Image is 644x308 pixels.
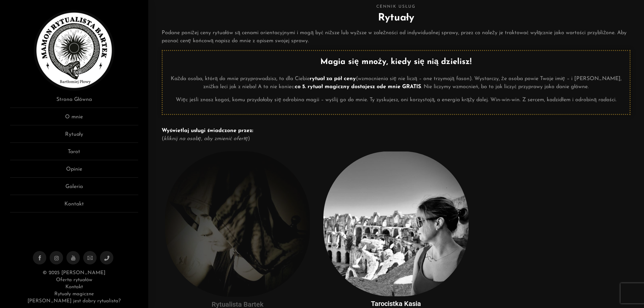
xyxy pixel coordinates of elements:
[34,10,114,90] img: Rytualista Bartek
[162,3,631,10] span: Cennik usług
[10,200,138,212] a: Kontakt
[65,285,83,290] a: Kontakt
[10,183,138,195] a: Galeria
[10,130,138,143] a: Rytuały
[310,76,356,81] strong: rytuał za pół ceny
[54,292,94,297] a: Rytuały magiczne
[10,165,138,178] a: Opinie
[323,300,469,308] h5: Tarocistka Kasia
[56,278,92,283] a: Oferta rytuałów
[28,299,121,304] a: [PERSON_NAME] jest dobry rytualista?
[10,148,138,160] a: Tarot
[295,84,421,89] strong: co 5. rytuał magiczny dostajesz ode mnie GRATIS
[168,75,625,91] p: Każda osoba, którą do mnie przyprowadzisz, to dla Ciebie (wzmocnienia się nie liczą – one trzymaj...
[168,96,625,104] p: Więc jeśli znasz kogoś, komu przydałaby się odrobina magii – wyślij go do mnie. Ty zyskujesz, oni...
[162,29,631,45] p: Podane poniżej ceny rytuałów są cenami orientacyjnymi i mogą być niższe lub wyższe w zależności o...
[162,127,631,143] p: ( )
[164,136,248,141] em: kliknij na osobę, aby zmienić ofertę
[162,10,631,25] h2: Rytuały
[10,96,138,108] a: Strona Główna
[10,113,138,125] a: O mnie
[320,58,472,66] strong: Magia się mnoży, kiedy się nią dzielisz!
[162,128,253,133] strong: Wyświetlaj usługi świadczone przez:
